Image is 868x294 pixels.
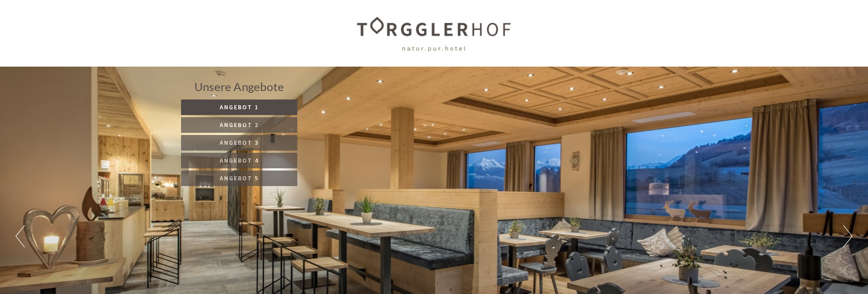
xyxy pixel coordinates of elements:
[220,156,259,164] span: Angebot 4
[181,79,297,95] div: Unsere Angebote
[843,225,852,247] button: Next
[16,225,25,247] button: Previous
[220,103,259,111] span: Angebot 1
[220,121,259,129] span: Angebot 2
[220,174,259,182] span: Angebot 5
[220,139,259,147] span: Angebot 3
